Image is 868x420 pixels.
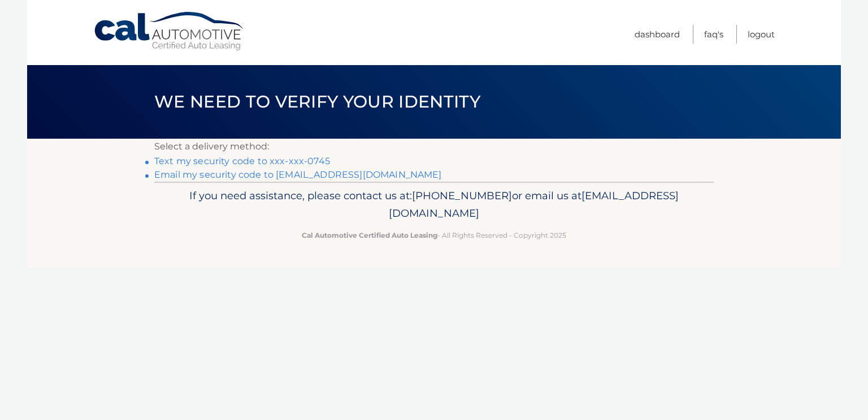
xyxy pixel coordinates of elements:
[154,139,714,155] p: Select a delivery method:
[154,91,480,112] span: We need to verify your identity
[635,25,680,44] a: Dashboard
[748,25,775,44] a: Logout
[154,156,330,166] a: Text my security code to xxx-xxx-0745
[93,11,246,52] a: Cal Automotive
[704,25,723,44] a: FAQ's
[302,231,437,239] strong: Cal Automotive Certified Auto Leasing
[412,189,512,202] span: [PHONE_NUMBER]
[154,169,442,180] a: Email my security code to [EMAIL_ADDRESS][DOMAIN_NAME]
[162,187,706,223] p: If you need assistance, please contact us at: or email us at
[162,229,706,241] p: - All Rights Reserved - Copyright 2025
